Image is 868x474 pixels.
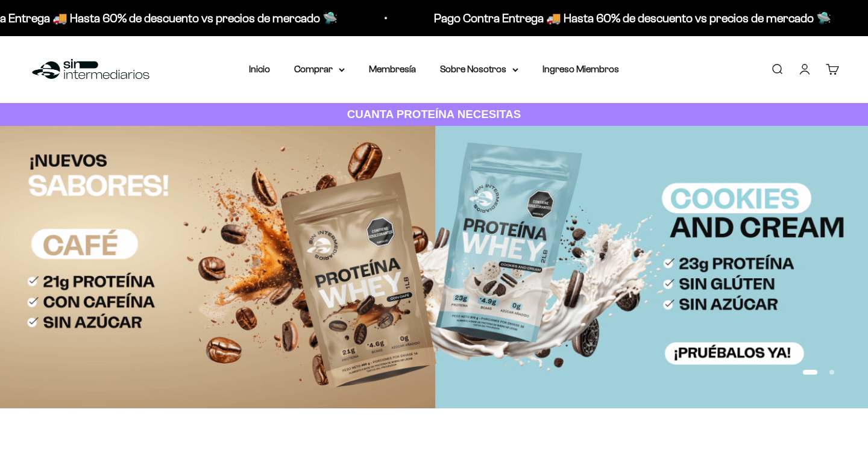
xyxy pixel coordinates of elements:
[294,61,345,77] summary: Comprar
[428,8,825,28] p: Pago Contra Entrega 🚚 Hasta 60% de descuento vs precios de mercado 🛸
[347,108,521,120] strong: CUANTA PROTEÍNA NECESITAS
[542,64,619,74] a: Ingreso Miembros
[369,64,416,74] a: Membresía
[440,61,518,77] summary: Sobre Nosotros
[249,64,270,74] a: Inicio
